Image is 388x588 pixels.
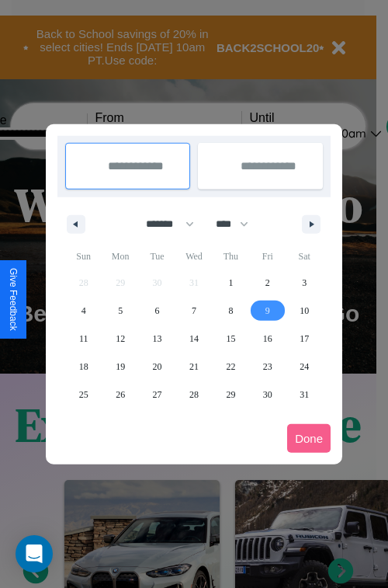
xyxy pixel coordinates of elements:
[286,297,323,325] button: 10
[302,269,307,297] span: 3
[116,325,125,353] span: 12
[213,269,249,297] button: 1
[189,325,199,353] span: 14
[286,325,323,353] button: 17
[175,353,212,381] button: 21
[263,381,272,409] span: 30
[153,325,162,353] span: 13
[213,297,249,325] button: 8
[263,325,272,353] span: 16
[139,381,175,409] button: 27
[226,325,235,353] span: 15
[118,297,123,325] span: 5
[213,381,249,409] button: 29
[265,269,270,297] span: 2
[65,381,102,409] button: 25
[139,325,175,353] button: 13
[79,325,88,353] span: 11
[175,325,212,353] button: 14
[116,353,125,381] span: 19
[286,353,323,381] button: 24
[300,297,309,325] span: 10
[79,381,88,409] span: 25
[249,381,286,409] button: 30
[265,297,270,325] span: 9
[65,297,102,325] button: 4
[213,325,249,353] button: 15
[175,244,212,269] span: Wed
[213,244,249,269] span: Thu
[226,353,235,381] span: 22
[8,268,19,331] div: Give Feedback
[16,535,53,572] div: Open Intercom Messenger
[189,381,199,409] span: 28
[189,353,199,381] span: 21
[175,381,212,409] button: 28
[102,297,138,325] button: 5
[228,297,233,325] span: 8
[287,424,331,453] button: Done
[249,244,286,269] span: Fri
[155,297,160,325] span: 6
[213,353,249,381] button: 22
[249,297,286,325] button: 9
[286,269,323,297] button: 3
[65,353,102,381] button: 18
[79,353,88,381] span: 18
[175,297,212,325] button: 7
[228,269,233,297] span: 1
[249,353,286,381] button: 23
[139,297,175,325] button: 6
[192,297,196,325] span: 7
[102,381,138,409] button: 26
[249,269,286,297] button: 2
[139,353,175,381] button: 20
[249,325,286,353] button: 16
[153,353,162,381] span: 20
[116,381,125,409] span: 26
[226,381,235,409] span: 29
[300,381,309,409] span: 31
[102,353,138,381] button: 19
[286,244,323,269] span: Sat
[263,353,272,381] span: 23
[81,297,86,325] span: 4
[102,244,138,269] span: Mon
[300,353,309,381] span: 24
[286,381,323,409] button: 31
[139,244,175,269] span: Tue
[153,381,162,409] span: 27
[65,325,102,353] button: 11
[65,244,102,269] span: Sun
[102,325,138,353] button: 12
[300,325,309,353] span: 17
